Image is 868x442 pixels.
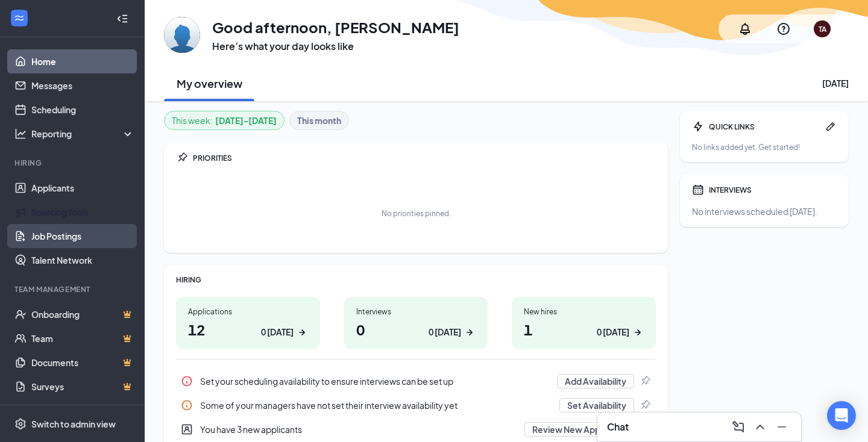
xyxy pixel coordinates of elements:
div: No links added yet. Get started! [692,142,837,152]
div: HIRING [176,275,656,285]
div: You have 3 new applicants [176,417,656,441]
svg: Minimize [775,420,789,434]
a: InfoSet your scheduling availability to ensure interviews can be set upAdd AvailabilityPin [176,369,656,393]
svg: Notifications [738,22,752,36]
div: Reporting [31,128,135,140]
a: InfoSome of your managers have not set their interview availability yetSet AvailabilityPin [176,393,656,417]
div: Set your scheduling availability to ensure interviews can be set up [200,375,550,387]
a: Sourcing Tools [31,200,134,224]
h1: 0 [356,319,476,340]
div: Switch to admin view [31,418,116,430]
button: Review New Applicants [524,422,634,437]
svg: ComposeMessage [731,420,746,434]
svg: ArrowRight [464,326,476,338]
h2: My overview [177,76,242,91]
svg: Pin [639,399,651,411]
svg: Settings [14,418,27,430]
div: 0 [DATE] [597,326,629,338]
svg: Collapse [116,13,128,25]
svg: Pin [639,375,651,387]
button: ChevronUp [750,417,770,437]
svg: UserEntity [181,423,193,435]
div: Applications [188,307,308,317]
a: Messages [31,73,134,98]
div: Some of your managers have not set their interview availability yet [176,393,656,417]
svg: Pen [825,120,837,132]
div: 0 [DATE] [261,326,294,338]
a: Applicants [31,176,134,200]
a: New hires10 [DATE]ArrowRight [512,297,656,349]
svg: Analysis [14,128,27,140]
a: UserEntityYou have 3 new applicantsReview New ApplicantsPin [176,417,656,441]
a: DocumentsCrown [31,350,134,375]
div: Set your scheduling availability to ensure interviews can be set up [176,369,656,393]
div: Some of your managers have not set their interview availability yet [200,399,552,411]
a: Job Postings [31,224,134,248]
div: Interviews [356,307,476,317]
a: TeamCrown [31,326,134,350]
svg: QuestionInfo [776,22,791,36]
div: TA [819,24,826,34]
div: INTERVIEWS [709,185,837,195]
div: [DATE] [822,77,849,89]
button: Minimize [772,417,791,437]
svg: Bolt [692,120,704,132]
a: OnboardingCrown [31,302,134,326]
button: Add Availability [557,374,634,388]
h3: Here’s what your day looks like [212,40,459,53]
img: Trisha Ang [164,17,200,53]
div: Hiring [14,158,132,168]
svg: Calendar [692,184,704,196]
div: QUICK LINKS [709,122,820,132]
a: Interviews00 [DATE]ArrowRight [344,297,488,349]
a: Talent Network [31,248,134,272]
div: You have 3 new applicants [200,423,517,435]
a: Home [31,49,134,73]
div: PRIORITIES [193,153,656,163]
div: 0 [DATE] [429,326,461,338]
h1: 1 [524,319,644,340]
svg: Info [181,375,193,387]
a: SurveysCrown [31,375,134,399]
a: Applications120 [DATE]ArrowRight [176,297,320,349]
button: ComposeMessage [729,417,748,437]
div: No priorities pinned. [382,208,451,219]
svg: Info [181,399,193,411]
a: Scheduling [31,98,134,122]
svg: Pin [176,152,188,164]
div: This week : [172,114,277,127]
svg: ArrowRight [632,326,644,338]
div: No interviews scheduled [DATE]. [692,205,837,217]
b: This month [297,114,341,127]
b: [DATE] - [DATE] [215,114,277,127]
div: Team Management [14,284,132,294]
h3: Chat [607,420,629,434]
h1: 12 [188,319,308,340]
div: Open Intercom Messenger [827,401,856,430]
button: Set Availability [559,398,634,412]
svg: WorkstreamLogo [13,12,25,24]
svg: ArrowRight [296,326,308,338]
svg: ChevronUp [753,420,767,434]
h1: Good afternoon, [PERSON_NAME] [212,17,459,37]
div: New hires [524,307,644,317]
